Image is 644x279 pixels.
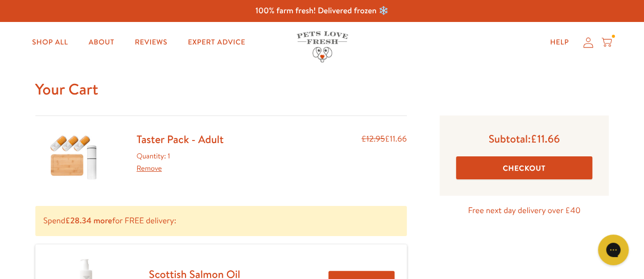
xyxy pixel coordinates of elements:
img: Taster Pack - Adult [48,132,99,181]
a: Taster Pack - Adult [137,132,224,147]
iframe: Gorgias live chat messenger [593,231,634,269]
a: Help [542,32,577,53]
h1: Your Cart [35,79,609,99]
p: Free next day delivery over £40 [440,204,609,218]
a: Reviews [127,32,175,53]
span: £11.66 [531,131,560,146]
a: Expert Advice [180,32,254,53]
a: Remove [137,163,162,173]
img: Pets Love Fresh [297,31,348,62]
div: Quantity: 1 [137,150,224,175]
b: £28.34 more [65,215,112,226]
button: Checkout [456,156,593,179]
s: £12.95 [361,133,385,145]
p: Subtotal: [456,132,593,146]
p: Spend for FREE delivery: [35,206,407,236]
div: £11.66 [361,132,407,181]
a: About [80,32,122,53]
a: Shop All [24,32,76,53]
